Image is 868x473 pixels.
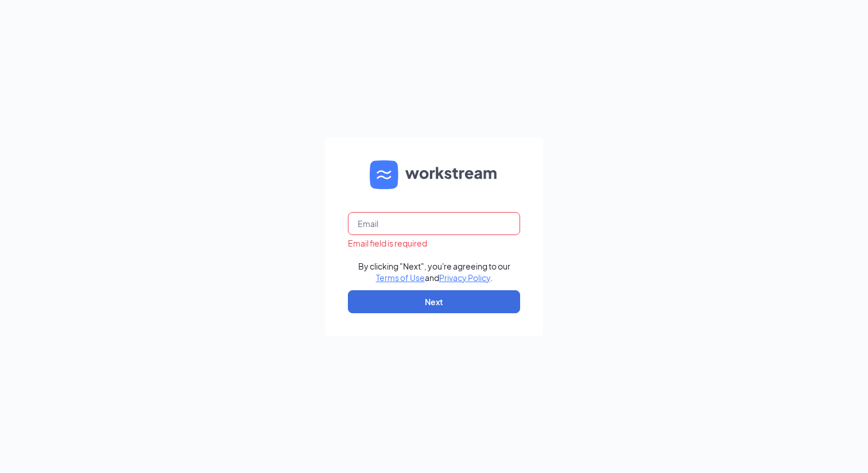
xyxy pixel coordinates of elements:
[358,260,510,283] div: By clicking "Next", you're agreeing to our and .
[376,272,425,283] a: Terms of Use
[348,290,520,313] button: Next
[348,237,520,249] div: Email field is required
[439,272,490,283] a: Privacy Policy
[348,212,520,235] input: Email
[370,160,498,189] img: WS logo and Workstream text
